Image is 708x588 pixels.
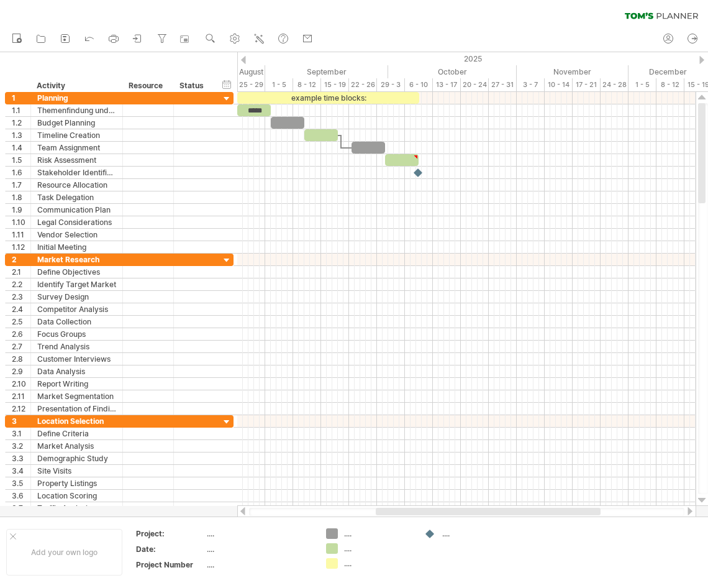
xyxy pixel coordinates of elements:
[12,154,30,166] div: 1.5
[37,403,116,415] div: Presentation of Findings
[37,191,116,203] div: Task Delegation
[12,266,30,278] div: 2.1
[573,78,601,91] div: 17 - 21
[129,80,166,92] div: Resource
[37,266,116,278] div: Define Objectives
[12,142,30,154] div: 1.4
[349,78,377,91] div: 22 - 26
[207,544,311,554] div: ....
[12,191,30,203] div: 1.8
[12,216,30,228] div: 1.10
[37,254,116,265] div: Market Research
[37,154,116,166] div: Risk Assessment
[344,558,412,569] div: ....
[12,341,30,352] div: 2.7
[293,78,321,91] div: 8 - 12
[136,559,204,570] div: Project Number
[37,216,116,228] div: Legal Considerations
[37,490,116,502] div: Location Scoring
[442,528,510,539] div: ....
[37,428,116,439] div: Define Criteria
[37,204,116,216] div: Communication Plan
[12,502,30,514] div: 3.7
[344,543,412,554] div: ....
[12,390,30,402] div: 2.11
[37,452,116,464] div: Demographic Study
[37,477,116,489] div: Property Listings
[405,78,433,91] div: 6 - 10
[545,78,573,91] div: 10 - 14
[37,80,116,92] div: Activity
[12,167,30,178] div: 1.6
[629,78,656,91] div: 1 - 5
[37,365,116,377] div: Data Analysis
[12,204,30,216] div: 1.9
[37,502,116,514] div: Traffic Analysis
[12,465,30,477] div: 3.4
[489,78,517,91] div: 27 - 31
[37,328,116,340] div: Focus Groups
[517,65,629,78] div: November 2025
[37,278,116,290] div: Identify Target Market
[265,65,388,78] div: September 2025
[656,78,684,91] div: 8 - 12
[37,291,116,303] div: Survey Design
[37,353,116,365] div: Customer Interviews
[237,78,265,91] div: 25 - 29
[37,303,116,315] div: Competitor Analysis
[12,365,30,377] div: 2.9
[37,117,116,129] div: Budget Planning
[265,78,293,91] div: 1 - 5
[37,390,116,402] div: Market Segmentation
[37,104,116,116] div: Themenfindung und Literaturrecherche
[12,92,30,104] div: 1
[461,78,489,91] div: 20 - 24
[601,78,629,91] div: 24 - 28
[12,241,30,253] div: 1.12
[12,378,30,390] div: 2.10
[37,341,116,352] div: Trend Analysis
[37,229,116,241] div: Vendor Selection
[12,229,30,241] div: 1.11
[12,129,30,141] div: 1.3
[37,142,116,154] div: Team Assignment
[37,241,116,253] div: Initial Meeting
[179,80,207,92] div: Status
[6,529,122,576] div: Add your own logo
[207,528,311,539] div: ....
[37,465,116,477] div: Site Visits
[237,92,419,104] div: example time blocks:
[12,428,30,439] div: 3.1
[12,291,30,303] div: 2.3
[12,303,30,315] div: 2.4
[37,440,116,452] div: Market Analysis
[12,316,30,328] div: 2.5
[12,328,30,340] div: 2.6
[433,78,461,91] div: 13 - 17
[12,104,30,116] div: 1.1
[377,78,405,91] div: 29 - 3
[388,65,517,78] div: October 2025
[37,129,116,141] div: Timeline Creation
[12,353,30,365] div: 2.8
[12,403,30,415] div: 2.12
[12,278,30,290] div: 2.2
[321,78,349,91] div: 15 - 19
[37,167,116,178] div: Stakeholder Identification
[12,490,30,502] div: 3.6
[37,179,116,191] div: Resource Allocation
[12,179,30,191] div: 1.7
[37,378,116,390] div: Report Writing
[517,78,545,91] div: 3 - 7
[136,528,204,539] div: Project:
[37,92,116,104] div: Planning
[37,316,116,328] div: Data Collection
[12,452,30,464] div: 3.3
[12,117,30,129] div: 1.2
[12,440,30,452] div: 3.2
[12,477,30,489] div: 3.5
[12,254,30,265] div: 2
[207,559,311,570] div: ....
[344,528,412,539] div: ....
[37,415,116,427] div: Location Selection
